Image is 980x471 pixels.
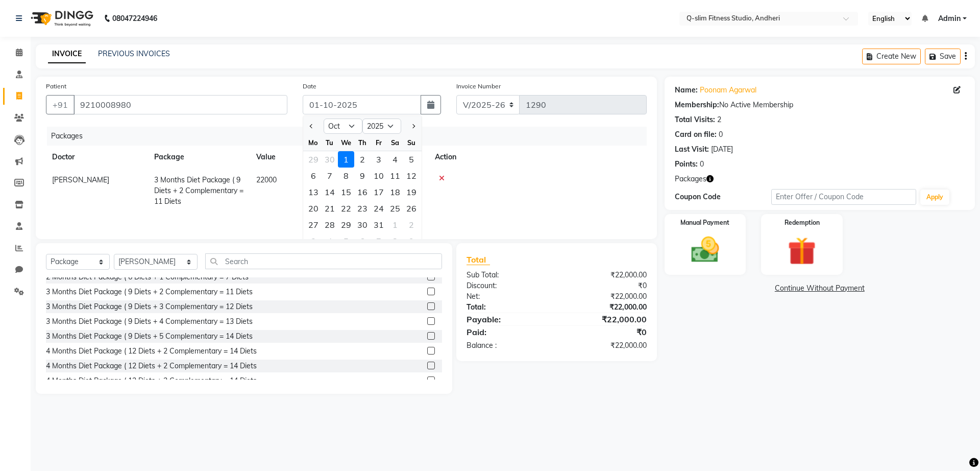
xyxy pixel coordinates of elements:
[338,200,354,217] div: 22
[403,217,420,233] div: Sunday, November 2, 2025
[556,280,654,291] div: ₹0
[324,119,362,134] select: Select month
[305,200,322,217] div: Monday, October 20, 2025
[354,151,371,168] div: Thursday, October 2, 2025
[148,146,250,169] th: Package
[354,184,371,200] div: Thursday, October 16, 2025
[338,200,354,217] div: Wednesday, October 22, 2025
[675,114,715,125] div: Total Visits:
[338,217,354,233] div: Wednesday, October 29, 2025
[371,168,387,184] div: Friday, October 10, 2025
[354,233,371,249] div: Thursday, November 6, 2025
[667,283,973,294] a: Continue Without Payment
[305,184,322,200] div: 13
[46,272,249,282] div: 2 Months Diet Package ( 6 Diets + 1 Complementary = 7 Diets
[371,217,387,233] div: 31
[362,119,401,134] select: Select year
[403,200,420,217] div: Sunday, October 26, 2025
[682,233,728,266] img: _cash.svg
[305,233,322,249] div: Monday, November 3, 2025
[409,118,418,134] button: Next month
[403,168,420,184] div: Sunday, October 12, 2025
[338,151,354,168] div: Wednesday, October 1, 2025
[675,85,698,96] div: Name:
[556,340,654,351] div: ₹22,000.00
[354,168,371,184] div: 9
[556,291,654,302] div: ₹22,000.00
[322,134,338,151] div: Tu
[387,200,403,217] div: Saturday, October 25, 2025
[403,168,420,184] div: 12
[305,217,322,233] div: Monday, October 27, 2025
[301,146,378,169] th: Disc
[467,254,490,265] span: Total
[338,168,354,184] div: Wednesday, October 8, 2025
[322,151,338,168] div: 30
[675,100,719,110] div: Membership:
[680,218,729,227] label: Manual Payment
[48,45,86,63] a: INVOICE
[779,233,825,269] img: _gift.svg
[387,168,403,184] div: 11
[371,200,387,217] div: 24
[387,200,403,217] div: 25
[719,129,723,140] div: 0
[675,159,698,170] div: Points:
[46,82,66,91] label: Patient
[46,146,148,169] th: Doctor
[322,151,338,168] div: Tuesday, September 30, 2025
[354,233,371,249] div: 6
[371,217,387,233] div: Friday, October 31, 2025
[371,151,387,168] div: 3
[459,270,556,280] div: Sub Total:
[711,144,733,155] div: [DATE]
[675,129,717,140] div: Card on file:
[700,159,704,170] div: 0
[46,301,253,312] div: 3 Months Diet Package ( 9 Diets + 3 Complementary = 12 Diets
[387,233,403,249] div: 8
[46,375,257,386] div: 4 Months Diet Package ( 12 Diets + 2 Complementary = 14 Diets
[403,233,420,249] div: Sunday, November 9, 2025
[371,200,387,217] div: Friday, October 24, 2025
[387,217,403,233] div: 1
[675,100,965,110] div: No Active Membership
[338,168,354,184] div: 8
[322,200,338,217] div: Tuesday, October 21, 2025
[371,233,387,249] div: 7
[322,233,338,249] div: 4
[303,82,316,91] label: Date
[459,280,556,291] div: Discount:
[256,175,277,184] span: 22000
[305,134,322,151] div: Mo
[387,151,403,168] div: 4
[387,233,403,249] div: Saturday, November 8, 2025
[354,217,371,233] div: 30
[154,175,243,206] span: 3 Months Diet Package ( 9 Diets + 2 Complementary = 11 Diets
[403,134,420,151] div: Su
[305,184,322,200] div: Monday, October 13, 2025
[403,184,420,200] div: Sunday, October 19, 2025
[354,168,371,184] div: Thursday, October 9, 2025
[322,217,338,233] div: 28
[354,200,371,217] div: Thursday, October 23, 2025
[305,233,322,249] div: 3
[322,184,338,200] div: 14
[371,184,387,200] div: 17
[387,134,403,151] div: Sa
[387,151,403,168] div: Saturday, October 4, 2025
[46,287,253,297] div: 3 Months Diet Package ( 9 Diets + 2 Complementary = 11 Diets
[205,253,442,269] input: Search
[250,146,301,169] th: Value
[46,316,253,327] div: 3 Months Diet Package ( 9 Diets + 4 Complementary = 13 Diets
[46,331,253,342] div: 3 Months Diet Package ( 9 Diets + 5 Complementary = 14 Diets
[338,217,354,233] div: 29
[556,313,654,325] div: ₹22,000.00
[456,82,501,91] label: Invoice Number
[403,184,420,200] div: 19
[785,218,820,227] label: Redemption
[26,4,96,33] img: logo
[675,192,771,202] div: Coupon Code
[459,313,556,325] div: Payable:
[387,168,403,184] div: Saturday, October 11, 2025
[938,13,961,24] span: Admin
